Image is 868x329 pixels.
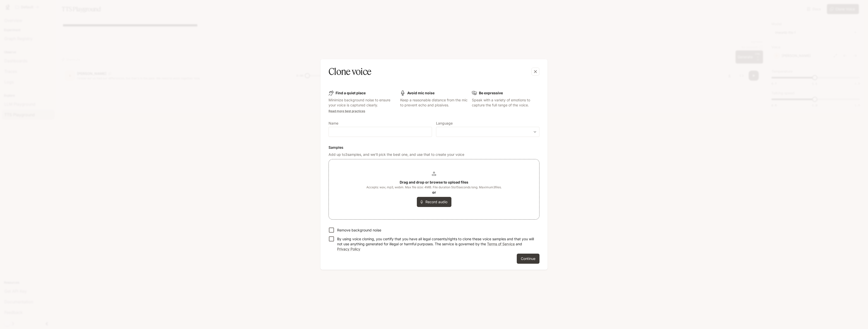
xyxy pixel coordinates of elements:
p: Keep a reasonable distance from the mic to prevent echo and plosives. [400,98,468,108]
p: By using voice cloning, you certify that you have all legal consents/rights to clone these voice ... [337,236,535,252]
b: Avoid mic noise [407,91,435,95]
h6: Samples [329,145,539,150]
b: Find a quiet place [336,91,366,95]
p: Minimize background noise to ensure your voice is captured clearly. [329,98,396,108]
p: Remove background noise [337,228,381,233]
a: Privacy Policy [337,247,360,251]
p: Language [436,122,453,125]
span: Accepts: wav, mp3, webm. Max file size: 4MB. File duration 5 to 15 seconds long. Maximum 3 files. [366,185,502,190]
a: Terms of Service [487,242,515,246]
button: Continue [517,254,539,264]
h5: Clone voice [329,65,371,78]
p: Add up to 3 samples, and we'll pick the best one, and use that to create your voice [329,152,539,157]
p: Speak with a variety of emotions to capture the full range of the voice. [472,98,539,108]
button: Record audio [417,197,451,207]
b: Be expressive [479,91,503,95]
b: Drag and drop or browse to upload files [400,180,468,184]
div: ​ [436,129,539,134]
b: or [432,190,436,194]
p: Name [329,122,338,125]
a: Read more best practices [329,109,365,113]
